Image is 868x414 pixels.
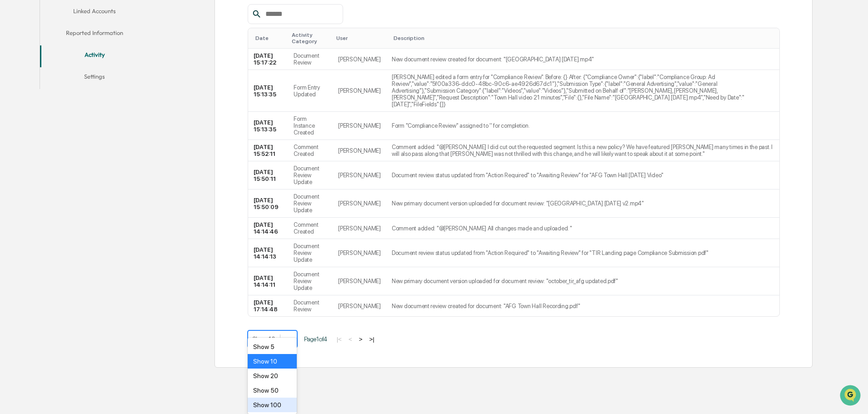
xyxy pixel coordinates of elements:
[40,67,149,89] button: Settings
[18,124,25,131] img: 1746055101610-c473b297-6a78-478c-a979-82029cc54cd1
[248,267,289,295] td: [DATE] 14:14:11
[288,295,333,316] td: Document Review
[9,115,24,130] img: Jack Rasmussen
[334,335,344,343] button: |<
[40,45,149,67] button: Activity
[333,112,386,140] td: [PERSON_NAME]
[386,295,779,316] td: New document review created for document: "AFG Town Hall Recording.pdf"
[9,70,25,86] img: 1746055101610-c473b297-6a78-478c-a979-82029cc54cd1
[248,369,297,383] div: Show 20
[386,218,779,239] td: Comment added: "@[PERSON_NAME] All changes made and uploaded. ​"
[75,124,79,131] span: •
[288,140,333,161] td: Comment Created
[333,70,386,112] td: [PERSON_NAME]
[41,79,125,86] div: We're available if you need us!
[19,70,35,86] img: 8933085812038_c878075ebb4cc5468115_72.jpg
[288,49,333,70] td: Document Review
[75,148,79,155] span: •
[333,161,386,190] td: [PERSON_NAME]
[333,295,386,316] td: [PERSON_NAME]
[28,124,74,131] span: [PERSON_NAME]
[18,149,25,156] img: 1746055101610-c473b297-6a78-478c-a979-82029cc54cd1
[80,124,99,131] span: [DATE]
[90,225,110,232] span: Pylon
[366,335,377,343] button: >|
[248,354,297,369] div: Show 10
[386,190,779,218] td: New primary document version uploaded for document review: "[GEOGRAPHIC_DATA] [DATE] v2.mp4"
[292,32,329,45] div: Toggle SortBy
[394,35,776,41] div: Toggle SortBy
[386,239,779,267] td: Document review status updated from "Action Required" to "Awaiting Review" for "TIR Landing page ...
[386,112,779,140] td: Form "Compliance Review" assigned to '' for completion.
[248,295,289,316] td: [DATE] 17:14:48
[18,186,59,195] span: Preclearance
[288,267,333,295] td: Document Review Update
[839,384,863,409] iframe: Open customer support
[333,49,386,70] td: [PERSON_NAME]
[333,190,386,218] td: [PERSON_NAME]
[248,190,289,218] td: [DATE] 15:50:09
[40,2,149,24] button: Linked Accounts
[336,35,383,41] div: Toggle SortBy
[5,200,61,216] a: 🔎Data Lookup
[141,99,165,110] button: See all
[41,70,149,79] div: Start new chat
[248,239,289,267] td: [DATE] 14:14:13
[5,182,62,199] a: 🖐️Preclearance
[248,383,297,398] div: Show 50
[9,204,16,211] div: 🔎
[304,335,327,343] span: Page 1 of 4
[288,161,333,190] td: Document Review Update
[155,72,165,83] button: Start new chat
[64,225,110,232] a: Powered byPylon
[248,218,289,239] td: [DATE] 14:14:46
[255,35,285,41] div: Toggle SortBy
[386,161,779,190] td: Document review status updated from "Action Required" to "Awaiting Review" for "AFG Town Hall [DA...
[248,398,297,412] div: Show 100
[62,182,116,199] a: 🗄️Attestations
[288,218,333,239] td: Comment Created
[333,140,386,161] td: [PERSON_NAME]
[75,186,113,195] span: Attestations
[333,218,386,239] td: [PERSON_NAME]
[288,112,333,140] td: Form Instance Created
[386,49,779,70] td: New document review created for document: "[GEOGRAPHIC_DATA] [DATE].mp4"
[248,161,289,190] td: [DATE] 15:50:11
[248,70,289,112] td: [DATE] 15:13:35
[9,187,16,194] div: 🖐️
[18,203,57,212] span: Data Lookup
[288,190,333,218] td: Document Review Update
[386,70,779,112] td: [PERSON_NAME] edited a form entry for "Compliance Review". Before: {} After: {"Compliance Owner":...
[248,140,289,161] td: [DATE] 15:52:11
[346,335,355,343] button: <
[66,187,73,194] div: 🗄️
[386,140,779,161] td: Comment added: "@[PERSON_NAME] I did cut out the requested segment. Is this a new policy? We have...
[248,49,289,70] td: [DATE] 15:17:22
[9,101,61,108] div: Past conversations
[333,239,386,267] td: [PERSON_NAME]
[356,335,365,343] button: >
[28,148,74,155] span: [PERSON_NAME]
[288,239,333,267] td: Document Review Update
[333,267,386,295] td: [PERSON_NAME]
[9,140,24,154] img: Jack Rasmussen
[386,267,779,295] td: New primary document version uploaded for document review: "october_tir_afg updated.pdf"
[40,24,149,45] button: Reported Information
[248,339,297,354] div: Show 5
[9,19,165,34] p: How can we help?
[80,148,99,155] span: [DATE]
[248,112,289,140] td: [DATE] 15:13:35
[288,70,333,112] td: Form Entry Updated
